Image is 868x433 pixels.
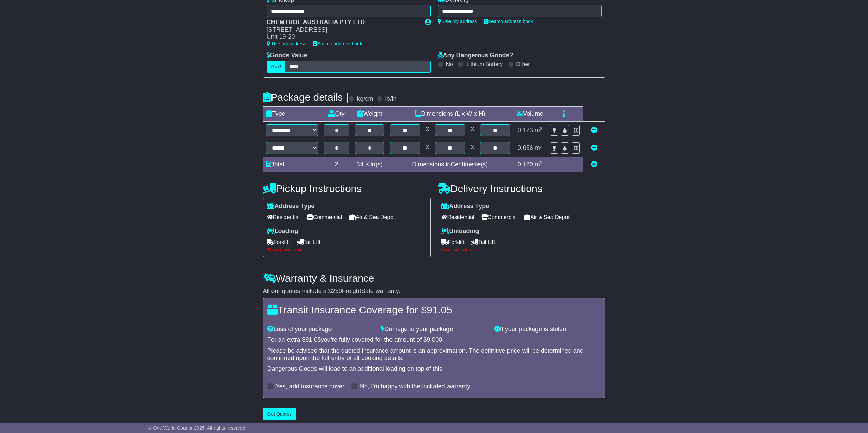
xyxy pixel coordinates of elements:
div: For an extra $ you're fully covered for the amount of $ . [267,336,601,344]
a: Remove this item [591,144,597,151]
label: Lithium Battery [466,61,503,67]
label: Address Type [267,203,315,210]
span: Residential [441,212,474,222]
div: All our quotes include a $ FreightSafe warranty. [263,288,605,295]
span: Residential [267,212,300,222]
label: Any Dangerous Goods? [438,52,513,59]
span: 0.123 [518,127,533,134]
td: Dimensions (L x W x H) [387,107,513,122]
sup: 3 [540,144,543,149]
a: Add new item [591,161,597,168]
h4: Warranty & Insurance [263,273,605,284]
span: Forklift [441,237,465,247]
label: AUD [267,61,286,73]
td: Qty [321,107,352,122]
label: No, I'm happy with the included warranty [360,383,470,390]
sup: 3 [540,126,543,131]
td: x [423,139,432,157]
td: Weight [352,107,387,122]
td: x [423,122,432,139]
div: [STREET_ADDRESS] [267,26,418,34]
span: Air & Sea Depot [349,212,395,222]
label: Yes, add insurance cover [276,383,344,390]
span: © One World Courier 2025. All rights reserved. [148,425,247,431]
a: Search address book [313,41,362,46]
a: Use my address [438,19,477,24]
span: 250 [332,288,342,294]
div: Unit 19-20 [267,33,418,41]
span: Air & Sea Depot [524,212,570,222]
span: Tail Lift [471,237,495,247]
td: 2 [321,157,352,172]
td: Total [263,157,321,172]
label: kg/cm [357,95,373,103]
div: Please be advised that the quoted insurance amount is an approximation. The definitive price will... [267,347,601,362]
h4: Transit Insurance Coverage for $ [267,304,601,315]
label: Loading [267,228,298,235]
div: CHEMTROL AUSTRALIA PTY LTD [267,19,418,26]
label: Unloading [441,228,479,235]
div: Loss of your package [264,326,378,333]
td: Type [263,107,321,122]
label: Address Type [441,203,489,210]
td: x [468,139,477,157]
span: Commercial [481,212,517,222]
a: Use my address [267,41,306,46]
td: Volume [513,107,547,122]
h4: Pickup Instructions [263,183,431,194]
span: Forklift [267,237,290,247]
span: Tail Lift [297,237,321,247]
div: Please provide value [441,247,602,252]
td: Dimensions in Centimetre(s) [387,157,513,172]
span: 0.180 [518,161,533,168]
label: No [446,61,453,67]
label: lb/in [385,95,396,103]
span: 91.05 [306,336,321,343]
h4: Delivery Instructions [438,183,605,194]
div: Damage to your package [377,326,491,333]
span: 34 [357,161,364,168]
a: Search address book [484,19,533,24]
span: Commercial [307,212,342,222]
span: m [535,161,543,168]
td: Kilo(s) [352,157,387,172]
span: m [535,144,543,151]
div: Please provide value [267,247,427,252]
span: 91.05 [427,304,452,315]
span: 0.056 [518,144,533,151]
button: Get Quotes [263,408,296,420]
span: m [535,127,543,134]
td: x [468,122,477,139]
div: Dangerous Goods will lead to an additional loading on top of this. [267,365,601,373]
h4: Package details | [263,92,349,103]
a: Remove this item [591,127,597,134]
label: Other [516,61,530,67]
div: If your package is stolen [491,326,604,333]
span: 9,000 [427,336,442,343]
label: Goods Value [267,52,307,59]
sup: 3 [540,160,543,165]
